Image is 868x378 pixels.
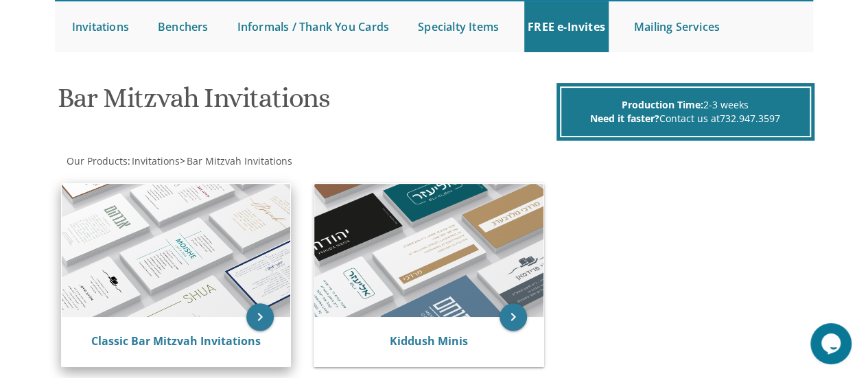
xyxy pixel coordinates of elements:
a: Classic Bar Mitzvah Invitations [91,333,261,349]
iframe: chat widget [810,323,854,364]
a: 732.947.3597 [720,112,780,125]
h1: Bar Mitzvah Invitations [58,83,553,123]
span: Production Time: [622,98,703,111]
a: Our Products [65,154,128,167]
a: Specialty Items [414,1,502,52]
span: > [180,154,292,167]
a: Bar Mitzvah Invitations [185,154,292,167]
a: Kiddush Minis [390,333,468,349]
span: Bar Mitzvah Invitations [187,154,292,167]
a: keyboard_arrow_right [246,303,274,331]
a: FREE e-Invites [524,1,609,52]
span: Need it faster? [590,112,659,125]
a: Informals / Thank You Cards [234,1,392,52]
div: : [55,154,434,168]
a: Mailing Services [631,1,723,52]
a: Benchers [154,1,212,52]
a: keyboard_arrow_right [500,303,527,331]
span: Invitations [132,154,180,167]
a: Invitations [130,154,180,167]
div: 2-3 weeks Contact us at [560,86,811,137]
a: Invitations [69,1,132,52]
img: Kiddush Minis [314,184,543,318]
img: Classic Bar Mitzvah Invitations [62,184,291,318]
